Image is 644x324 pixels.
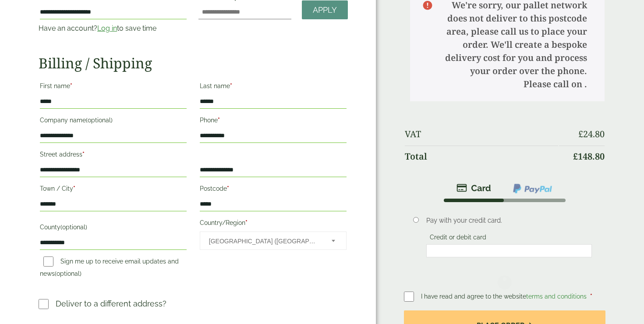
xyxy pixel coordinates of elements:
[86,117,113,124] span: (optional)
[40,258,179,280] label: Sign me up to receive email updates and news
[200,217,347,231] label: Country/Region
[43,256,53,267] input: Sign me up to receive email updates and news(optional)
[60,224,87,231] span: (optional)
[302,0,348,19] a: Apply
[245,219,248,226] abbr: required
[70,82,72,89] abbr: required
[200,182,347,197] label: Postcode
[230,82,232,89] abbr: required
[40,221,187,236] label: County
[40,148,187,163] label: Street address
[209,232,320,250] span: United Kingdom (UK)
[40,182,187,197] label: Town / City
[200,114,347,129] label: Phone
[82,151,85,158] abbr: required
[218,117,220,124] abbr: required
[40,80,187,95] label: First name
[227,185,229,192] abbr: required
[97,24,117,32] a: Log in
[200,80,347,95] label: Last name
[55,270,81,277] span: (optional)
[40,114,187,129] label: Company name
[39,23,188,34] p: Have an account? to save time
[39,55,347,71] h2: Billing / Shipping
[73,185,75,192] abbr: required
[313,5,337,15] span: Apply
[200,231,347,250] span: Country/Region
[56,298,166,310] p: Deliver to a different address?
